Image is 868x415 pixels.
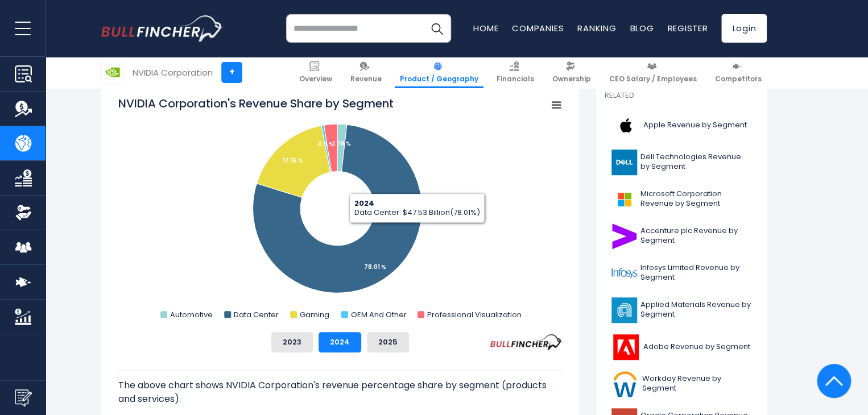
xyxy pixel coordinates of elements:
text: Automotive [170,309,213,320]
span: Revenue [350,74,382,84]
svg: NVIDIA Corporation's Revenue Share by Segment [118,96,562,323]
text: OEM And Other [351,309,407,320]
span: Infosys Limited Revenue by Segment [640,263,751,283]
span: Workday Revenue by Segment [642,374,751,393]
p: Related [605,91,758,101]
tspan: 1.79 % [333,139,351,148]
img: NVDA logo [102,61,123,83]
img: AAPL logo [611,113,640,138]
a: Overview [294,57,337,88]
span: Microsoft Corporation Revenue by Segment [640,189,751,209]
a: Applied Materials Revenue by Segment [605,294,758,326]
span: Applied Materials Revenue by Segment [640,300,751,319]
img: ACN logo [611,223,637,249]
a: Register [667,22,708,34]
img: MSFT logo [611,186,637,212]
img: DELL logo [611,150,637,175]
button: 2025 [367,332,409,352]
a: + [221,62,242,83]
text: Gaming [300,309,329,320]
span: Ownership [552,74,591,84]
img: Ownership [15,204,32,221]
text: Professional Visualization [427,309,522,320]
span: Adobe Revenue by Segment [643,342,750,352]
a: Workday Revenue by Segment [605,368,758,400]
a: Go to homepage [101,15,224,42]
a: Home [473,22,498,34]
tspan: 78.01 % [364,263,386,271]
span: Competitors [715,74,762,84]
button: 2023 [271,332,313,352]
span: Product / Geography [400,74,478,84]
a: Infosys Limited Revenue by Segment [605,258,758,289]
a: Competitors [710,57,767,88]
a: Adobe Revenue by Segment [605,331,758,363]
a: Blog [630,22,654,34]
a: Revenue [345,57,387,88]
a: Ownership [547,57,596,88]
tspan: 17.15 % [283,156,303,165]
tspan: 0.5 % [318,140,334,148]
span: Apple Revenue by Segment [643,121,747,130]
button: 2024 [319,332,361,352]
a: Accenture plc Revenue by Segment [605,221,758,252]
a: Financials [491,57,539,88]
img: bullfincher logo [101,15,224,42]
img: INFY logo [611,260,637,286]
a: CEO Salary / Employees [604,57,702,88]
p: The above chart shows NVIDIA Corporation's revenue percentage share by segment (products and serv... [118,379,562,406]
img: AMAT logo [611,297,637,323]
a: Dell Technologies Revenue by Segment [605,147,758,178]
a: Microsoft Corporation Revenue by Segment [605,184,758,215]
a: Companies [512,22,564,34]
a: Ranking [577,22,616,34]
text: Data Center [234,309,279,320]
button: Search [423,14,451,43]
span: Financials [497,74,534,84]
span: Accenture plc Revenue by Segment [640,226,751,246]
div: NVIDIA Corporation [133,66,213,79]
img: WDAY logo [611,371,639,397]
a: Product / Geography [395,57,483,88]
tspan: NVIDIA Corporation's Revenue Share by Segment [118,96,394,111]
span: Overview [299,74,332,84]
a: Apple Revenue by Segment [605,110,758,141]
img: ADBE logo [611,334,640,360]
span: CEO Salary / Employees [609,74,697,84]
span: Dell Technologies Revenue by Segment [640,152,751,172]
a: Login [721,14,767,43]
